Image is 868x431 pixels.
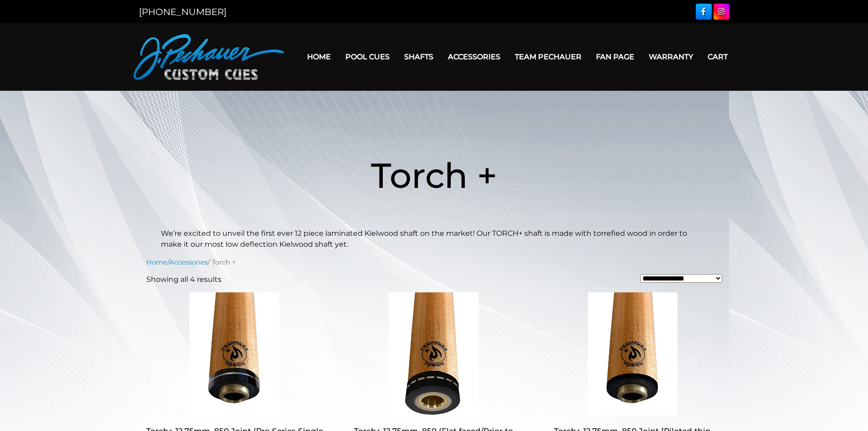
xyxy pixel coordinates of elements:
[146,258,167,266] a: Home
[338,45,397,68] a: Pool Cues
[642,45,700,68] a: Warranty
[544,292,721,415] img: Torch+ 12.75mm .850 Joint [Piloted thin black (Pro Series & JP Series 2025)]
[700,45,735,68] a: Cart
[161,228,708,250] p: We’re excited to unveil the first ever 12 piece laminated Kielwood shaft on the market! Our TORCH...
[371,154,497,197] span: Torch +
[441,45,508,68] a: Accessories
[640,274,722,283] select: Shop order
[589,45,642,68] a: Fan Page
[345,292,522,415] img: Torch+ 12.75mm .850 (Flat faced/Prior to 2025)
[300,45,338,68] a: Home
[134,34,284,80] img: Pechauer Custom Cues
[169,258,208,266] a: Accessories
[146,257,722,267] nav: Breadcrumb
[139,6,226,17] a: [PHONE_NUMBER]
[508,45,589,68] a: Team Pechauer
[146,292,324,415] img: Torch+ 12.75mm .850 Joint (Pro Series Single Ring)
[146,274,221,285] p: Showing all 4 results
[397,45,441,68] a: Shafts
